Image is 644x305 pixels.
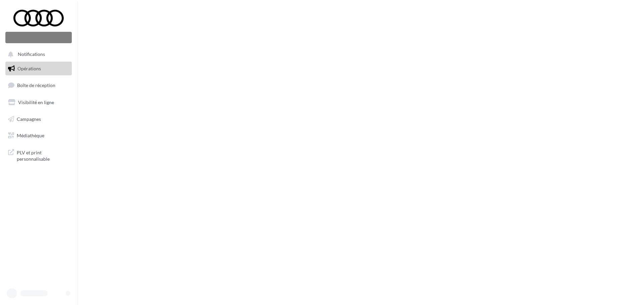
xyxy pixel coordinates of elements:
span: Médiathèque [17,133,44,138]
a: Visibilité en ligne [4,95,73,109]
a: Opérations [4,62,73,76]
span: Boîte de réception [17,82,55,88]
div: Nouvelle campagne [5,32,72,43]
span: Notifications [18,52,45,57]
span: PLV et print personnalisable [17,148,69,162]
span: Campagnes [17,116,41,122]
span: Opérations [17,66,41,71]
a: Boîte de réception [4,78,73,92]
a: Campagnes [4,112,73,126]
span: Visibilité en ligne [18,99,54,105]
a: Médiathèque [4,129,73,143]
a: PLV et print personnalisable [4,145,73,165]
